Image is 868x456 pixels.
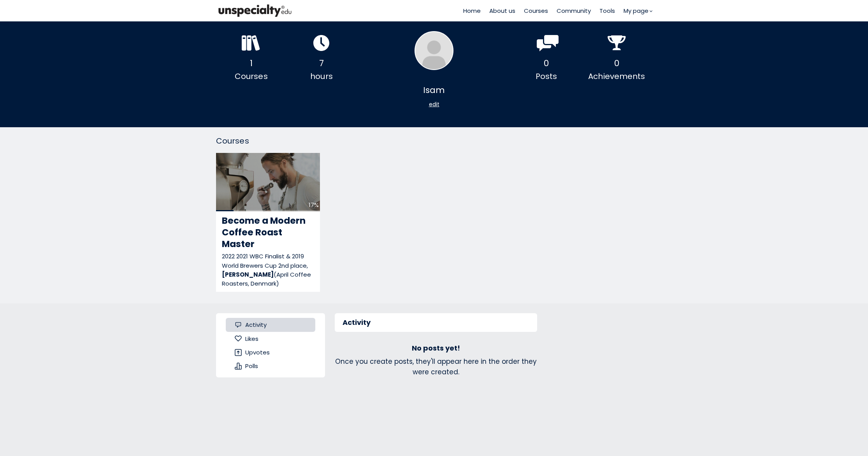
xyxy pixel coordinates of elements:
h3: Activity [343,318,371,327]
a: Courses [524,6,548,15]
a: 17% Become a Modern Coffee Roast Master 2022 2021 WBC Finalist & 2019 World Brewers Cup 2nd place... [216,153,320,292]
span: My page [624,6,648,15]
span: Isam [423,83,445,97]
div: Courses [216,70,286,82]
a: My page [624,6,652,15]
div: 7 [286,56,357,70]
div: Achievements [582,70,652,82]
h3: No posts yet! [412,344,460,353]
span: Likes [245,334,258,343]
img: bc390a18feecddb333977e298b3a00a1.png [216,3,294,19]
a: Home [463,6,481,15]
div: edit [415,98,453,111]
b: [PERSON_NAME] [222,270,274,279]
span: Upvotes [245,348,270,357]
a: Tools [599,6,615,15]
a: About us [489,6,515,15]
a: Community [557,6,591,15]
div: 17% [309,200,319,209]
span: Courses [216,135,249,146]
span: Polls [245,361,258,370]
div: Posts [511,70,582,82]
div: 0 [511,56,582,70]
span: Become a Modern Coffee Roast Master [222,214,306,250]
span: Activity [245,320,267,329]
div: 2022 2021 WBC Finalist & 2019 World Brewers Cup 2nd place, (April Coffee Roasters, Denmark) [222,252,314,288]
div: 0 [582,56,652,70]
div: Once you create posts, they'll appear here in the order they were created. [335,356,537,377]
div: hours [286,70,357,82]
div: 1 [216,56,286,70]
